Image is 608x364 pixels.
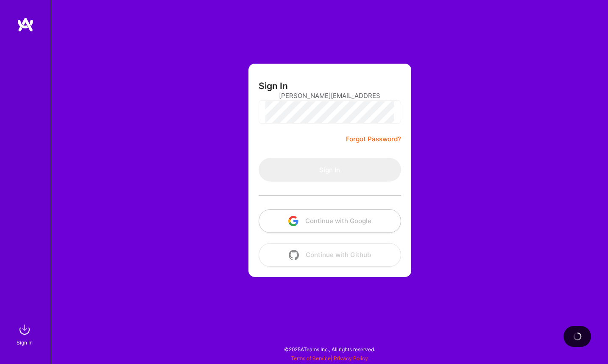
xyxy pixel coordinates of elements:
[16,321,33,338] img: sign in
[289,250,299,260] img: icon
[571,330,583,342] img: loading
[259,81,288,91] h3: Sign In
[18,321,33,347] a: sign inSign In
[259,209,401,233] button: Continue with Google
[291,355,368,361] span: |
[288,216,298,226] img: icon
[279,85,381,106] input: Email...
[346,134,401,144] a: Forgot Password?
[17,338,33,347] div: Sign In
[51,339,608,360] div: © 2025 ATeams Inc., All rights reserved.
[17,17,34,32] img: logo
[334,355,368,361] a: Privacy Policy
[259,243,401,267] button: Continue with Github
[259,158,401,182] button: Sign In
[291,355,331,361] a: Terms of Service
